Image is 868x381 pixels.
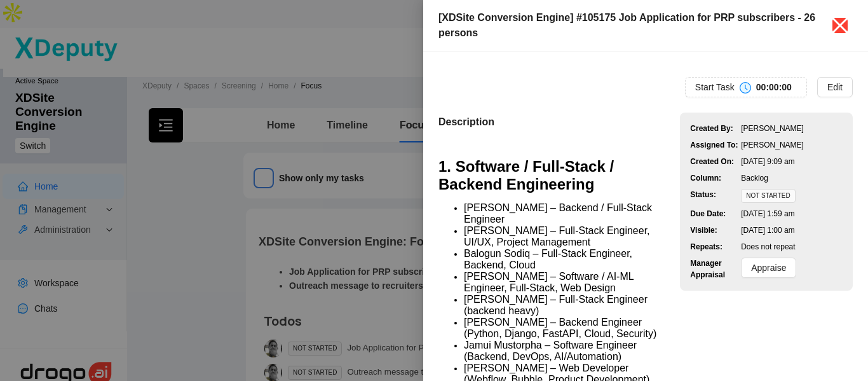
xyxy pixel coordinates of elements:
[690,208,741,219] div: Due Date:
[741,241,843,253] div: Does not repeat
[464,340,637,362] span: Jamui Mustorpha – Software Engineer (Backend, DevOps, AI/Automation)
[741,189,795,203] span: NOT STARTED
[690,225,741,236] div: Visible:
[464,248,632,270] span: Balogun Sodiq – Full-Stack Engineer, Backend, Cloud
[740,82,751,94] span: clock-circle
[830,15,850,36] span: close
[741,139,843,151] div: [PERSON_NAME]
[832,18,848,33] button: Close
[438,158,614,193] span: 1. Software / Full-Stack / Backend Engineering
[464,271,634,293] span: [PERSON_NAME] – Software / AI-ML Engineer, Full-Stack, Web Design
[741,258,796,278] button: Appraise
[817,77,853,97] button: Edit
[438,10,817,41] div: [XDSite Conversion Engine] #105175 Job Application for PRP subscribers - 26 persons
[741,225,843,236] div: [DATE] 1:00 am
[690,123,741,134] div: Created By:
[690,156,741,167] div: Created On:
[741,208,843,219] div: [DATE] 1:59 am
[464,317,656,339] span: [PERSON_NAME] – Backend Engineer (Python, Django, FastAPI, Cloud, Security)
[464,225,650,247] span: [PERSON_NAME] – Full-Stack Engineer, UI/UX, Project Management
[438,114,670,130] h5: Description
[690,139,741,151] div: Assigned To:
[827,80,843,94] span: Edit
[690,189,741,203] div: Status:
[690,172,741,184] div: Column:
[690,258,741,281] div: Manager Appraisal
[464,294,648,316] span: [PERSON_NAME] – Full-Stack Engineer (backend heavy)
[695,80,735,94] span: Start Task
[464,202,652,225] span: [PERSON_NAME] – Backend / Full-Stack Engineer
[741,156,843,167] div: [DATE] 9:09 am
[685,77,807,97] button: Start Taskclock-circle00:00:00
[756,82,792,92] b: 00 : 00 : 00
[741,123,843,134] div: [PERSON_NAME]
[751,261,786,275] span: Appraise
[741,172,843,184] div: Backlog
[690,241,741,253] div: Repeats:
